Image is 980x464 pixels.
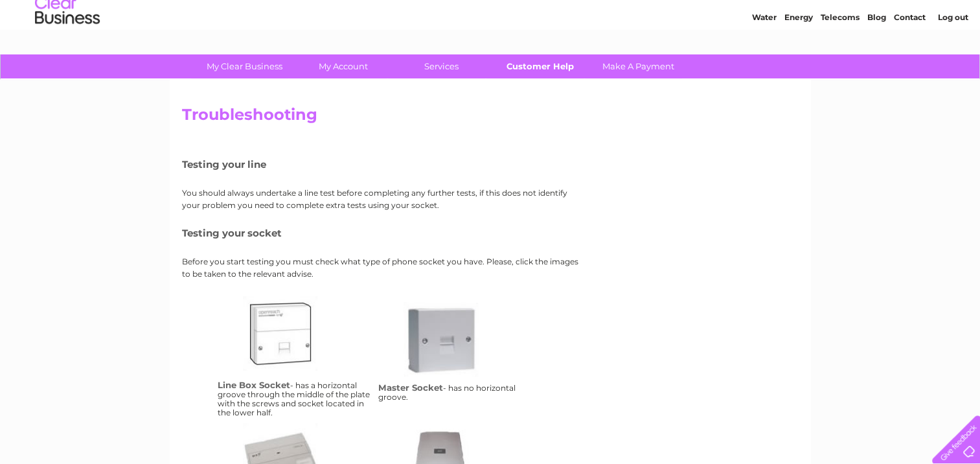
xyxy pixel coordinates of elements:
a: Contact [894,55,926,65]
img: logo.png [34,34,100,73]
h5: Testing your socket [182,227,584,238]
a: Services [388,54,495,78]
h5: Testing your line [182,159,584,170]
a: My Clear Business [191,54,298,78]
td: - has no horizontal groove. [375,293,536,421]
p: Before you start testing you must check what type of phone socket you have. Please, click the ima... [182,255,584,280]
h2: Troubleshooting [182,106,799,130]
a: Make A Payment [585,54,692,78]
a: Log out [937,55,968,65]
div: Clear Business is a trading name of Verastar Limited (registered in [GEOGRAPHIC_DATA] No. 3667643... [185,7,797,63]
a: lbs [243,296,347,400]
a: 0333 014 3131 [736,6,825,23]
a: My Account [290,54,396,78]
a: Blog [867,55,886,65]
h4: Line Box Socket [218,380,290,390]
a: Telecoms [821,55,860,65]
h4: Master Socket [378,382,443,393]
p: You should always undertake a line test before completing any further tests, if this does not ide... [182,187,584,211]
a: Customer Help [486,54,593,78]
a: Water [752,55,777,65]
a: Energy [784,55,813,65]
td: - has a horizontal groove through the middle of the plate with the screws and socket located in t... [214,293,375,421]
a: ms [404,302,507,406]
